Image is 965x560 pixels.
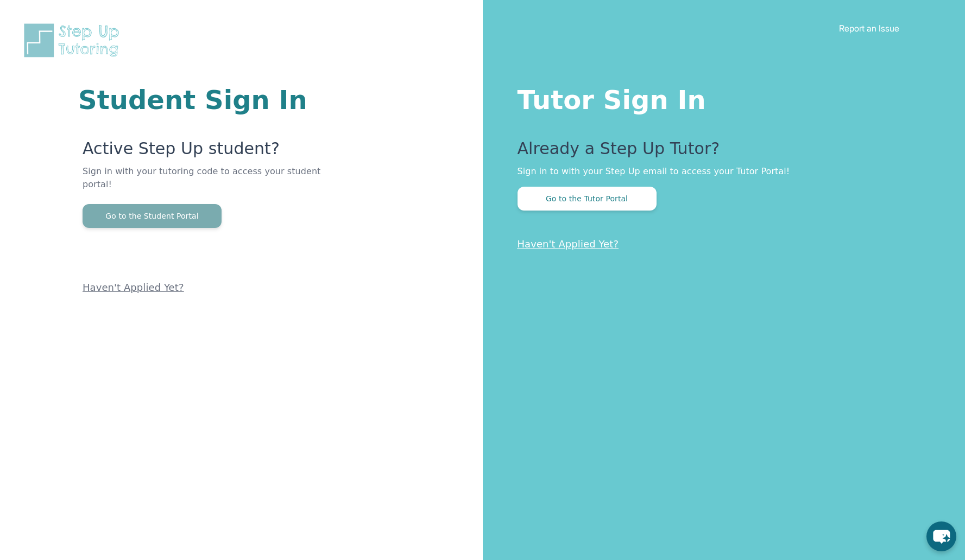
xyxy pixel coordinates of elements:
[83,211,222,221] a: Go to the Student Portal
[83,282,184,293] a: Haven't Applied Yet?
[926,521,956,551] button: chat-button
[78,87,352,113] h1: Student Sign In
[518,187,657,211] button: Go to the Tutor Portal
[22,22,126,59] img: Step Up Tutoring horizontal logo
[518,165,922,178] p: Sign in to with your Step Up email to access your Tutor Portal!
[518,193,657,203] a: Go to the Tutor Portal
[518,139,922,165] p: Already a Step Up Tutor?
[839,23,899,34] a: Report an Issue
[83,165,352,204] p: Sign in with your tutoring code to access your student portal!
[83,139,352,165] p: Active Step Up student?
[518,238,619,250] a: Haven't Applied Yet?
[518,82,922,113] h1: Tutor Sign In
[83,204,222,228] button: Go to the Student Portal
